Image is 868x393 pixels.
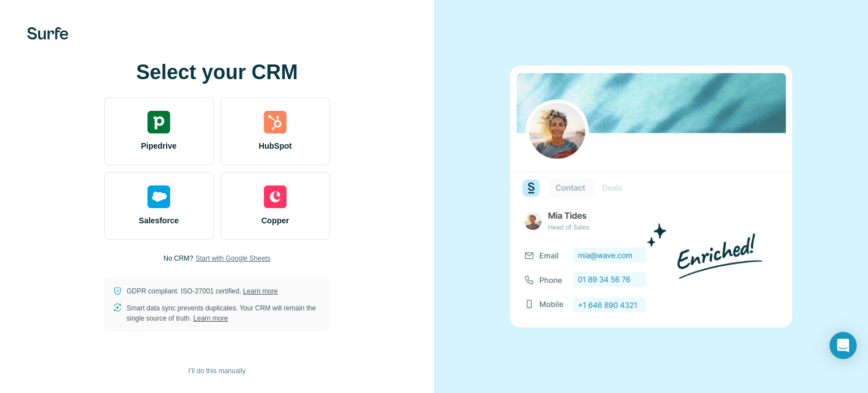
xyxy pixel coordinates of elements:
[259,140,292,152] span: HubSpot
[830,332,857,359] div: Open Intercom Messenger
[163,253,193,264] p: No CRM?
[127,286,277,296] p: GDPR compliant. ISO-27001 certified.
[264,111,287,133] img: hubspot's logo
[193,314,228,322] a: Learn more
[510,66,792,327] img: none image
[147,111,170,133] img: pipedrive's logo
[180,362,253,379] button: I’ll do this manually
[141,140,176,152] span: Pipedrive
[104,61,330,84] h1: Select your CRM
[264,185,287,208] img: copper's logo
[147,185,170,208] img: salesforce's logo
[139,215,179,226] span: Salesforce
[27,27,68,40] img: Surfe's logo
[127,303,321,323] p: Smart data sync prevents duplicates. Your CRM will remain the single source of truth.
[188,366,245,376] span: I’ll do this manually
[243,287,277,295] a: Learn more
[262,215,289,226] span: Copper
[196,253,271,264] button: Start with Google Sheets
